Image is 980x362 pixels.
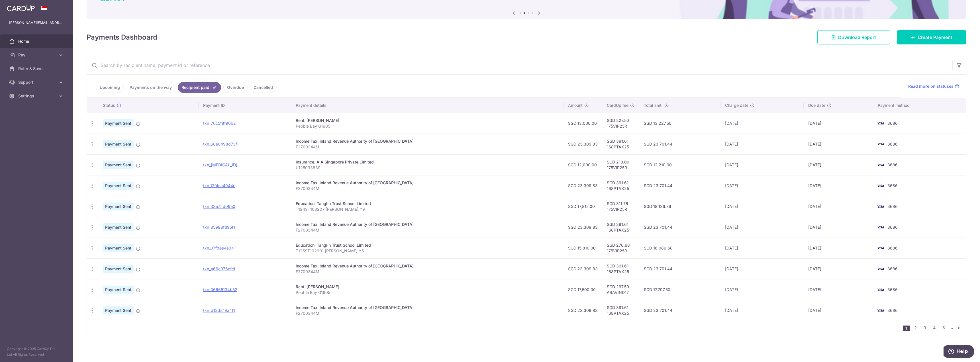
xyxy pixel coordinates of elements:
[203,121,236,126] a: txn_70c5f8f90b2
[639,217,720,238] td: SGD 23,701.44
[720,196,804,217] td: [DATE]
[563,258,602,279] td: SGD 23,309.83
[296,242,559,248] div: Education. Tanglin Trust School Limited
[639,175,720,196] td: SGD 23,701.44
[873,98,966,113] th: Payment method
[18,38,56,44] span: Home
[720,258,804,279] td: [DATE]
[912,324,919,331] a: 2
[720,113,804,134] td: [DATE]
[203,266,235,271] a: txn_a66e976cfcf
[296,305,559,310] div: Income Tax. Inland Revenue Authority of [GEOGRAPHIC_DATA]
[875,245,886,251] img: Bank Card
[639,238,720,258] td: SGD 16,086.68
[568,103,583,108] span: Amount
[817,30,890,44] a: Download Report
[921,324,928,331] a: 3
[602,175,639,196] td: SGD 391.61 168PTAX25
[838,34,876,41] span: Download Report
[178,82,221,93] a: Recipient paid
[103,223,134,231] span: Payment Sent
[296,248,559,254] p: T125ST102901 [PERSON_NAME] Y5
[940,324,947,331] a: 5
[296,123,559,129] p: Pebble Bay G1605
[887,308,898,313] span: 3686
[203,287,237,292] a: txn_06665134b52
[887,266,898,271] span: 3686
[887,121,898,126] span: 3686
[563,238,602,258] td: SGD 15,810.00
[9,20,64,26] p: [PERSON_NAME][EMAIL_ADDRESS][DOMAIN_NAME]
[602,134,639,154] td: SGD 391.61 168PTAX25
[875,265,886,272] img: Bank Card
[203,246,236,250] a: txn_07fdee4e341
[887,204,898,209] span: 3686
[296,284,559,290] div: Rent. [PERSON_NAME]
[602,300,639,321] td: SGD 391.61 168PTAX25
[639,279,720,300] td: SGD 17,797.50
[203,183,235,188] a: txn_12f4ca4944e
[296,263,559,269] div: Income Tax. Inland Revenue Authority of [GEOGRAPHIC_DATA]
[639,134,720,154] td: SGD 23,701.44
[563,300,602,321] td: SGD 23,309.83
[875,182,886,189] img: Bank Card
[720,300,804,321] td: [DATE]
[644,103,663,108] span: Total amt.
[96,82,124,93] a: Upcoming
[887,225,898,230] span: 3686
[875,120,886,127] img: Bank Card
[720,175,804,196] td: [DATE]
[103,286,134,294] span: Payment Sent
[804,154,873,175] td: [DATE]
[7,5,35,11] img: CardUp
[639,196,720,217] td: SGD 18,126.76
[903,326,910,331] li: 1
[720,217,804,238] td: [DATE]
[203,162,237,167] a: txn_[MEDICAL_ID]
[18,93,56,99] span: Settings
[944,345,974,359] iframe: Opens a widget where you can find more information
[563,154,602,175] td: SGD 12,000.00
[887,246,898,250] span: 3686
[203,204,235,209] a: txn_33e7ffd09e0
[103,306,134,314] span: Payment Sent
[639,113,720,134] td: SGD 13,227.50
[18,52,56,58] span: Pay
[875,161,886,168] img: Bank Card
[103,103,115,108] span: Status
[87,56,952,74] input: Search by recipient name, payment id or reference
[563,175,602,196] td: SGD 23,309.83
[296,186,559,191] p: F2700344M
[18,79,56,85] span: Support
[296,144,559,150] p: F2700344M
[203,142,237,146] a: txn_68e0498d73f
[602,279,639,300] td: SGD 297.50 ARAVIND17
[804,175,873,196] td: [DATE]
[126,82,175,93] a: Payments on the way
[950,324,953,331] li: ...
[804,238,873,258] td: [DATE]
[199,98,291,113] th: Payment ID
[607,103,628,108] span: CardUp fee
[296,180,559,186] div: Income Tax. Inland Revenue Authority of [GEOGRAPHIC_DATA]
[296,206,559,212] p: T124ST103207 [PERSON_NAME] Y9
[87,32,157,42] h4: Payments Dashboard
[103,203,134,210] span: Payment Sent
[720,238,804,258] td: [DATE]
[931,324,938,331] a: 4
[296,290,559,295] p: Pebble Bay G1605
[908,83,954,89] span: Read more on statuses
[639,154,720,175] td: SGD 12,210.00
[720,134,804,154] td: [DATE]
[875,286,886,293] img: Bank Card
[563,134,602,154] td: SGD 23,309.83
[296,227,559,233] p: F2700344M
[103,161,134,169] span: Payment Sent
[887,183,898,188] span: 3686
[602,196,639,217] td: SGD 311.76 175VIP25R
[291,98,563,113] th: Payment details
[103,140,134,148] span: Payment Sent
[875,224,886,231] img: Bank Card
[804,300,873,321] td: [DATE]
